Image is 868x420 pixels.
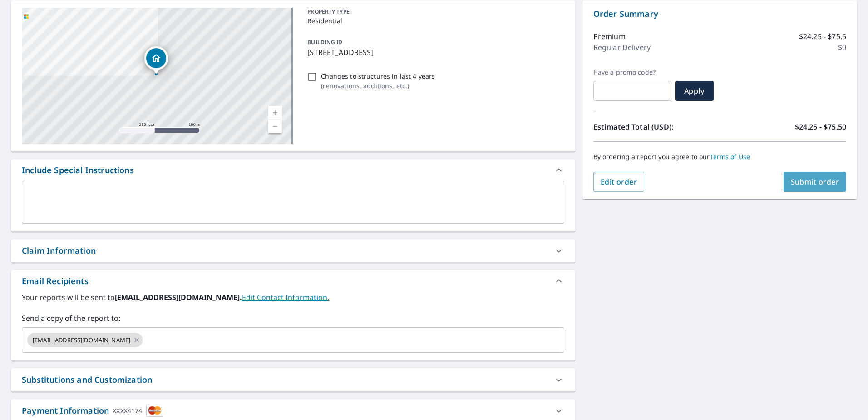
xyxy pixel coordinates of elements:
[593,68,671,76] label: Have a promo code?
[710,152,750,161] a: Terms of Use
[307,47,560,58] p: [STREET_ADDRESS]
[11,239,575,262] div: Claim Information
[795,121,846,132] p: $24.25 - $75.50
[593,31,626,42] p: Premium
[22,164,134,176] div: Include Special Instructions
[268,120,282,133] a: Current Level 17, Zoom Out
[22,313,564,324] label: Send a copy of the report to:
[146,405,163,417] img: cardImage
[307,8,560,16] p: PROPERTY TYPE
[307,16,560,25] p: Residential
[601,177,637,187] span: Edit order
[144,46,168,75] div: Dropped pin, building 1, Residential property, 510 Promise Creek Dr Arlington, TX 76002
[27,333,143,347] div: [EMAIL_ADDRESS][DOMAIN_NAME]
[22,405,163,417] div: Payment Information
[682,86,706,96] span: Apply
[784,172,847,192] button: Submit order
[799,31,846,42] p: $24.25 - $75.5
[27,336,136,345] span: [EMAIL_ADDRESS][DOMAIN_NAME]
[675,81,714,101] button: Apply
[268,106,282,120] a: Current Level 17, Zoom In
[11,270,575,292] div: Email Recipients
[593,121,720,132] p: Estimated Total (USD):
[593,42,651,53] p: Regular Delivery
[791,177,839,187] span: Submit order
[11,159,575,181] div: Include Special Instructions
[11,368,575,391] div: Substitutions and Customization
[321,81,435,90] p: ( renovations, additions, etc. )
[593,153,846,161] p: By ordering a report you agree to our
[22,374,152,386] div: Substitutions and Customization
[838,42,846,53] p: $0
[242,292,329,302] a: EditContactInfo
[22,292,564,303] label: Your reports will be sent to
[321,71,435,81] p: Changes to structures in last 4 years
[113,405,142,417] div: XXXX4174
[593,8,846,20] p: Order Summary
[593,172,645,192] button: Edit order
[307,38,342,46] p: BUILDING ID
[22,275,89,287] div: Email Recipients
[22,245,96,257] div: Claim Information
[115,292,242,302] b: [EMAIL_ADDRESS][DOMAIN_NAME].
